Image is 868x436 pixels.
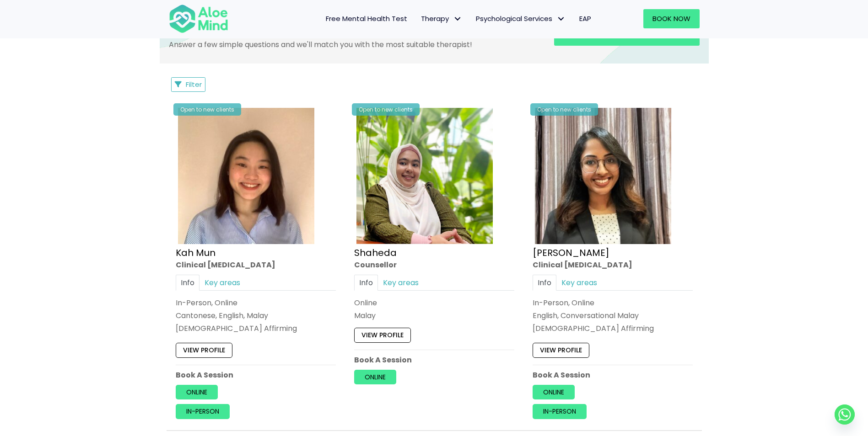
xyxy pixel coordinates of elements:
div: Open to new clients [173,103,241,116]
div: Open to new clients [352,103,420,116]
a: Book Now [643,9,700,28]
a: EAP [572,9,598,28]
img: Kah Mun-profile-crop-300×300 [178,108,314,244]
a: TherapyTherapy: submenu [414,9,469,28]
span: EAP [579,14,591,23]
a: Online [176,385,218,399]
p: Cantonese, English, Malay [176,310,336,321]
div: In-Person, Online [176,298,336,308]
a: Kah Mun [176,246,216,259]
span: Filter [186,80,202,89]
p: English, Conversational Malay [533,310,693,321]
a: In-person [533,404,587,419]
a: Info [354,275,378,291]
p: Book A Session [176,370,336,380]
span: Free Mental Health Test [326,14,407,23]
a: Psychological ServicesPsychological Services: submenu [469,9,572,28]
p: Answer a few simple questions and we'll match you with the most suitable therapist! [169,39,540,50]
span: Psychological Services [476,14,566,23]
div: [DEMOGRAPHIC_DATA] Affirming [176,323,336,334]
p: Book A Session [354,354,514,365]
span: Therapy: submenu [451,12,464,26]
a: In-person [176,404,230,419]
div: [DEMOGRAPHIC_DATA] Affirming [533,323,693,334]
div: Counsellor [354,259,514,270]
div: Clinical [MEDICAL_DATA] [533,259,693,270]
a: View profile [176,343,232,357]
a: Info [176,275,199,291]
a: Shaheda [354,246,397,259]
a: Key areas [556,275,602,291]
img: Aloe mind Logo [169,4,228,34]
div: Online [354,298,514,308]
a: Online [354,370,396,384]
a: Key areas [199,275,245,291]
img: croped-Anita_Profile-photo-300×300 [535,108,671,244]
nav: Menu [240,9,598,28]
div: In-Person, Online [533,298,693,308]
a: Key areas [378,275,424,291]
p: Malay [354,310,514,321]
a: View profile [533,343,589,357]
a: Info [533,275,556,291]
a: Online [533,385,575,399]
span: Therapy [421,14,462,23]
a: View profile [354,328,411,342]
span: Book Now [652,14,690,23]
img: Shaheda Counsellor [356,108,493,244]
button: Filter Listings [171,77,206,92]
span: Psychological Services: submenu [555,12,568,26]
div: Clinical [MEDICAL_DATA] [176,259,336,270]
a: Whatsapp [835,404,855,425]
div: Open to new clients [530,103,598,116]
a: [PERSON_NAME] [533,246,609,259]
a: Free Mental Health Test [319,9,414,28]
p: Book A Session [533,370,693,380]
